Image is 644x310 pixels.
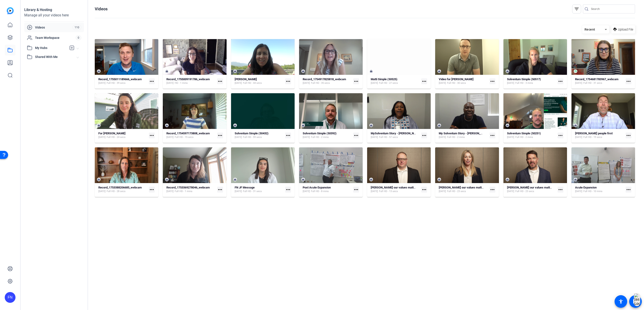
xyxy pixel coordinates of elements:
strong: Acute Expansion [575,186,597,189]
span: [DATE] [507,135,514,139]
strong: [PERSON_NAME] people first [575,132,613,135]
span: [DATE] [303,190,310,193]
span: [DATE] [166,81,174,85]
span: Full HD - 44 secs [243,81,262,85]
span: Full HD - 57 secs [379,135,398,139]
span: [DATE] [439,190,446,193]
a: MySolventum Story - [PERSON_NAME][DATE]Full HD - 57 secs [371,132,419,139]
span: HD - 1 mins [175,81,188,85]
a: Solventum Simple (50432)[DATE]Full HD - 59 secs [235,132,283,139]
button: Upload File [611,25,635,33]
span: [DATE] [98,135,106,139]
mat-icon: more_horiz [217,187,223,193]
span: [DATE] [439,135,446,139]
div: Library & Hosting [24,7,84,13]
span: [DATE] [507,81,514,85]
strong: Record_1753388206685_webcam [98,186,142,189]
span: [DATE] [303,135,310,139]
mat-icon: more_horiz [353,133,359,138]
mat-icon: more_horiz [285,133,291,138]
strong: Record_1755009191786_webcam [166,77,210,81]
a: Post Acute Expansion[DATE]Full HD - 8 mins [303,186,351,193]
mat-icon: filter_list [574,6,579,12]
a: Record_1755009191786_webcam[DATE]HD - 1 mins [166,77,215,85]
span: Videos [35,25,73,30]
mat-icon: more_horiz [285,78,291,84]
mat-icon: more_horiz [626,133,631,138]
span: Full HD - 2 mins [447,135,465,139]
a: My Solventum Story - [PERSON_NAME][DATE]Full HD - 2 mins [439,132,487,139]
a: Record_1753388206685_webcam[DATE]Full HD - 28 secs [98,186,147,193]
span: Full HD - 23 secs [515,190,534,193]
strong: [PERSON_NAME] [235,77,257,81]
strong: MySolventum Story - [PERSON_NAME] [371,132,421,135]
span: Full HD - 31 secs [583,81,602,85]
span: Full HD - 59 secs [243,135,262,139]
mat-icon: more_horiz [626,78,631,84]
span: Full HD - 15 secs [175,135,194,139]
mat-icon: more_horiz [490,78,495,84]
mat-icon: accessibility [618,299,624,304]
h1: Videos [95,6,108,12]
strong: Record_1754597173808_webcam [166,132,210,135]
span: Full HD - 30 secs [447,81,466,85]
mat-expansion-panel-header: My Hubs [24,43,84,52]
span: Shared With Me [35,55,77,59]
span: [DATE] [166,135,174,139]
mat-icon: more_horiz [490,133,495,138]
mat-icon: more_horiz [421,133,427,138]
a: Solventum Simple (50517)[DATE]Full HD - 3 mins [507,77,556,85]
div: FN [5,292,15,303]
span: [DATE] [235,135,242,139]
mat-icon: more_horiz [149,78,155,84]
a: [PERSON_NAME] our values matter[DATE]Full HD - 23 secs [439,186,487,193]
a: Solventum Simple (50392)[DATE]Full HD - 2 mins [303,132,351,139]
mat-icon: more_horiz [217,133,223,138]
a: Record_1754681783967_webcam[DATE]Full HD - 31 secs [575,77,624,85]
mat-icon: message [633,299,638,304]
span: Full HD - 13 secs [379,190,398,193]
span: Full HD - 1 mins [175,190,192,193]
a: [PERSON_NAME] people first[DATE]Full HD - 19 secs [575,132,624,139]
strong: Solventum Simple (50392) [303,132,337,135]
mat-expansion-panel-header: Shared With Me [24,52,84,61]
strong: Matti Simple (50525) [371,77,397,81]
span: Full HD - 28 secs [107,190,126,193]
span: Recent [584,28,595,31]
a: Record_1755011189666_webcam[DATE]Full HD - 39 secs [98,77,147,85]
a: Acute Expansion[DATE]Full HD - 10 mins [575,186,624,193]
strong: [PERSON_NAME] our values matter [439,186,484,189]
strong: FN JF Message [235,186,255,189]
strong: Record_1753369278046_webcam [166,186,210,189]
strong: Solventum Simple (50251) [507,132,541,135]
strong: Solventum Simple (50517) [507,77,541,81]
span: Full HD - 2 mins [311,135,329,139]
strong: Video for [PERSON_NAME] [439,77,474,81]
strong: Record_1754681783967_webcam [575,77,618,81]
span: Full HD - 2 mins [515,135,533,139]
mat-icon: more_horiz [421,187,427,193]
div: Manage all your videos here [24,13,84,18]
span: Full HD - 27 secs [379,81,398,85]
span: [DATE] [371,135,378,139]
strong: Solventum Simple (50432) [235,132,269,135]
mat-icon: more_horiz [626,187,631,193]
mat-icon: more_horiz [217,78,223,84]
mat-icon: more_horiz [558,187,563,193]
span: Full HD - 23 secs [447,190,466,193]
a: Solventum Simple (50251)[DATE]Full HD - 2 mins [507,132,556,139]
a: Matti Simple (50525)[DATE]Full HD - 27 secs [371,77,419,85]
mat-icon: more_horiz [558,78,563,84]
a: [PERSON_NAME] our values matter[DATE]Full HD - 23 secs [507,186,556,193]
a: [PERSON_NAME] our values matter (1)[DATE]Full HD - 13 secs [371,186,419,193]
a: For [PERSON_NAME][DATE]Full HD - 24 secs [98,132,147,139]
span: 0 [76,35,81,40]
span: Full HD - 10 mins [583,190,602,193]
a: Record_1753369278046_webcam[DATE]Full HD - 1 mins [166,186,215,193]
input: Search [591,6,631,12]
a: Record_1754597173808_webcam[DATE]Full HD - 15 secs [166,132,215,139]
span: [DATE] [235,190,242,193]
mat-icon: more_horiz [421,78,427,84]
a: Video for [PERSON_NAME][DATE]Full HD - 30 secs [439,77,487,85]
span: [DATE] [507,190,514,193]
